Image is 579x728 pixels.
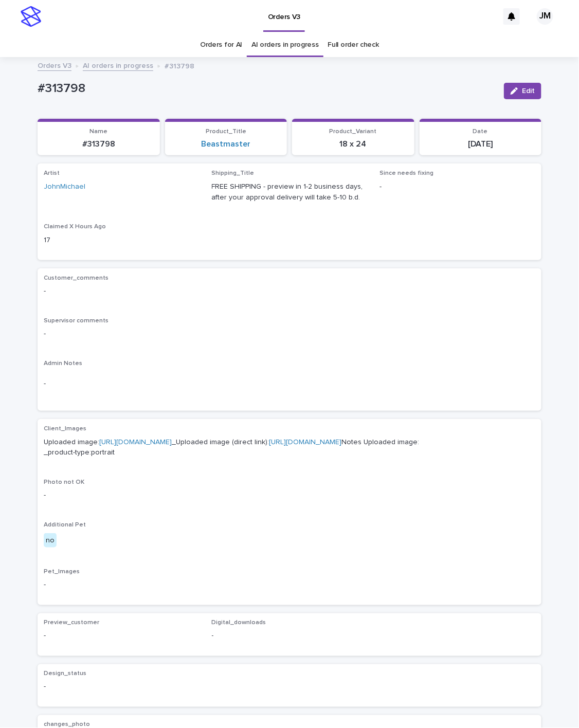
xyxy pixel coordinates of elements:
span: Photo not OK [44,479,84,485]
p: #313798 [38,81,496,96]
p: - [44,631,200,642]
span: Pet_Images [44,569,80,575]
a: Orders for AI [200,33,242,57]
div: JM [537,8,553,25]
span: Additional Pet [44,522,86,528]
p: FREE SHIPPING - preview in 1-2 business days, after your approval delivery will take 5-10 b.d. [212,181,368,203]
a: [URL][DOMAIN_NAME] [99,439,172,446]
p: 17 [44,235,200,246]
p: #313798 [165,60,194,71]
p: - [44,580,535,591]
a: AI orders in progress [83,59,153,71]
p: - [212,631,368,642]
span: changes_photo [44,722,90,728]
span: Edit [522,87,535,95]
span: Product_Variant [330,129,377,135]
span: Product_Title [206,129,246,135]
a: [URL][DOMAIN_NAME] [269,439,341,446]
a: JohnMichael [44,181,85,192]
img: stacker-logo-s-only.png [21,6,41,27]
a: Full order check [328,33,379,57]
span: Digital_downloads [212,620,266,626]
a: AI orders in progress [251,33,319,57]
button: Edit [504,83,541,99]
span: Admin Notes [44,360,82,367]
p: [DATE] [426,139,536,149]
span: Since needs fixing [379,170,433,176]
a: Beastmaster [201,139,250,149]
span: Date [473,129,488,135]
a: Orders V3 [38,59,71,71]
p: - [44,682,200,693]
span: Design_status [44,671,86,677]
span: Claimed X Hours Ago [44,224,106,230]
span: Preview_customer [44,620,99,626]
p: 18 x 24 [298,139,408,149]
span: Supervisor comments [44,318,108,324]
p: - [44,329,535,339]
span: Customer_comments [44,275,108,281]
p: - [379,181,535,192]
span: Artist [44,170,60,176]
div: no [44,533,57,548]
p: #313798 [44,139,154,149]
p: - [44,286,535,297]
p: - [44,378,535,389]
span: Shipping_Title [212,170,255,176]
span: Name [89,129,107,135]
p: Uploaded image: _Uploaded image (direct link): Notes Uploaded image: _product-type:portrait [44,437,535,459]
p: - [44,490,535,501]
span: Client_Images [44,426,86,432]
